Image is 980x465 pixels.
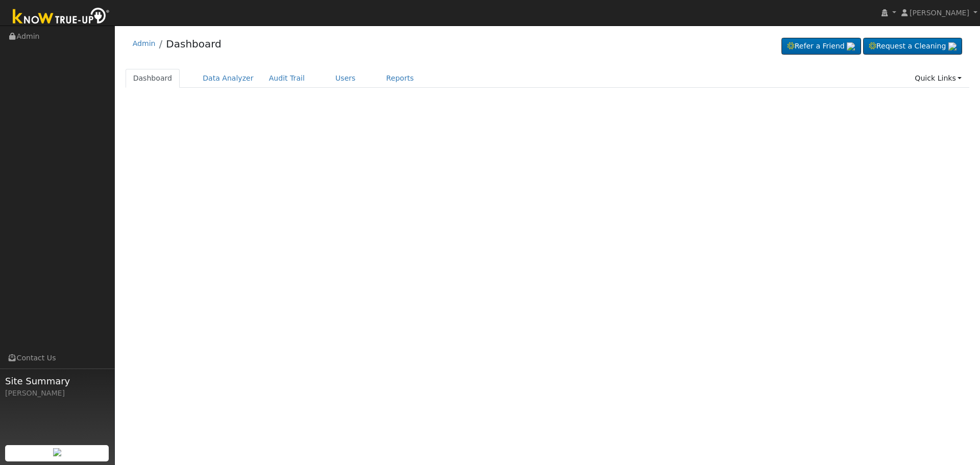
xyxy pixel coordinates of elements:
img: retrieve [847,42,855,51]
span: Site Summary [5,374,109,388]
a: Audit Trail [261,69,312,88]
img: retrieve [53,448,61,456]
a: Admin [133,39,156,47]
a: Reports [379,69,422,88]
a: Quick Links [907,69,969,88]
a: Refer a Friend [781,38,861,55]
div: [PERSON_NAME] [5,388,109,399]
span: [PERSON_NAME] [910,9,969,17]
img: Know True-Up [8,6,115,29]
img: retrieve [948,42,957,51]
a: Request a Cleaning [863,38,962,55]
a: Data Analyzer [195,69,261,88]
a: Dashboard [166,38,222,50]
a: Dashboard [126,69,180,88]
a: Users [328,69,363,88]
